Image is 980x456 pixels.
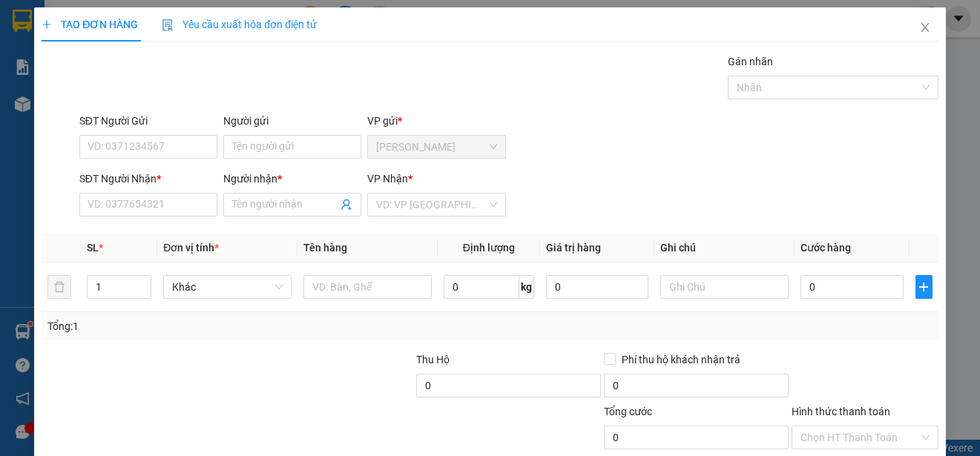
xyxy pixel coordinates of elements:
[172,276,283,298] span: Khác
[303,275,432,299] input: VD: Bàn, Ghế
[519,275,534,299] span: kg
[546,275,649,299] input: 0
[162,19,317,30] span: Yêu cầu xuất hóa đơn điện tử
[376,136,496,158] span: VP Cao Tốc
[654,234,795,262] th: Ghi chú
[163,242,219,254] span: Đơn vị tính
[915,275,933,299] button: plus
[79,171,217,187] div: SĐT Người Nhận
[42,19,52,30] span: plus
[223,171,361,187] div: Người nhận
[546,242,601,254] span: Giá trị hàng
[162,19,174,31] img: icon
[904,7,946,49] button: Close
[47,275,71,299] button: delete
[47,318,379,334] div: Tổng: 1
[42,19,138,30] span: TẠO ĐƠN HÀNG
[463,242,515,254] span: Định lượng
[367,113,505,129] div: VP gửi
[660,275,789,299] input: Ghi Chú
[416,354,450,366] span: Thu Hộ
[728,56,773,67] label: Gán nhãn
[800,242,851,254] span: Cước hàng
[616,351,746,368] span: Phí thu hộ khách nhận trả
[87,242,99,254] span: SL
[223,113,361,129] div: Người gửi
[303,242,347,254] span: Tên hàng
[341,199,352,211] span: user-add
[916,281,932,293] span: plus
[367,173,408,185] span: VP Nhận
[79,113,217,129] div: SĐT Người Gửi
[604,406,652,417] span: Tổng cước
[792,406,890,417] label: Hình thức thanh toán
[919,22,931,33] span: close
